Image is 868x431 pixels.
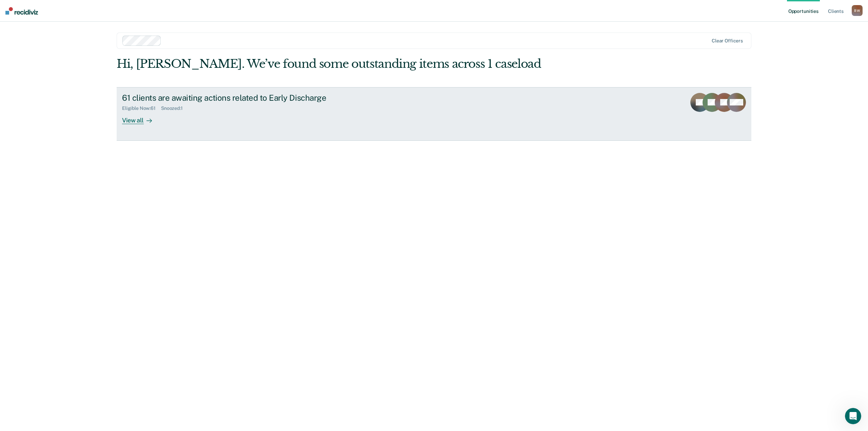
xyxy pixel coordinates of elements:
div: B W [852,5,863,16]
div: Clear officers [712,38,743,44]
button: BW [852,5,863,16]
iframe: Intercom live chat [845,408,861,424]
div: 61 clients are awaiting actions related to Early Discharge [122,93,360,103]
div: Hi, [PERSON_NAME]. We’ve found some outstanding items across 1 caseload [117,57,625,71]
img: Recidiviz [5,7,38,15]
div: Eligible Now : 61 [122,105,161,111]
div: View all [122,111,160,124]
div: Snoozed : 1 [161,105,188,111]
a: 61 clients are awaiting actions related to Early DischargeEligible Now:61Snoozed:1View all [117,87,751,141]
